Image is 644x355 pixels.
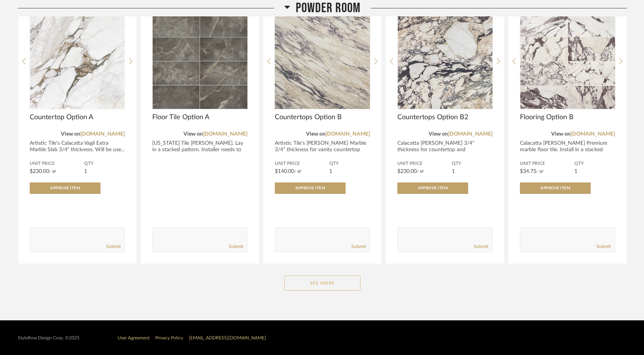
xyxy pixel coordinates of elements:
[30,182,100,194] button: Approve Item
[596,243,611,250] a: Submit
[351,243,366,250] a: Submit
[520,140,615,160] div: Calacatta [PERSON_NAME] Premium marble floor tile. Install in a stacked pattern. Will ne...
[429,131,448,137] span: View on
[295,186,325,190] span: Approve Item
[397,182,468,194] button: Approve Item
[275,169,294,174] span: $140.00
[574,169,577,174] span: 1
[275,140,370,160] div: Artistic Tile’s [PERSON_NAME] Marble 3/4” thickness for vanity countertop an...
[520,113,615,122] span: Flooring Option B
[30,113,125,122] span: Countertop Option A
[397,161,452,167] span: Unit Price
[294,170,301,174] span: / SF
[152,14,247,109] img: undefined
[474,243,488,250] a: Submit
[229,243,243,250] a: Submit
[520,182,591,194] button: Approve Item
[417,170,424,174] span: / SF
[152,140,247,160] div: [US_STATE] Tile [PERSON_NAME]. Lay in a stacked pattern. Installer needs to confi...
[118,336,150,340] a: User Agreement
[61,131,80,137] span: View on
[306,131,325,137] span: View on
[30,169,49,174] span: $230.00
[155,336,183,340] a: Privacy Policy
[520,169,536,174] span: $34.75
[18,335,80,341] div: StyleRow Design Corp. ©2025
[275,113,370,122] span: Countertops Option B
[418,186,448,190] span: Approve Item
[397,113,493,122] span: Countertops Option B2
[448,131,493,137] a: [DOMAIN_NAME]
[30,161,84,167] span: Unit Price
[84,161,125,167] span: QTY
[397,169,417,174] span: $230.00
[284,275,360,291] button: See More
[275,182,346,194] button: Approve Item
[329,169,332,174] span: 1
[30,14,125,109] img: undefined
[49,170,56,174] span: / SF
[452,169,455,174] span: 1
[189,336,266,340] a: [EMAIL_ADDRESS][DOMAIN_NAME]
[571,131,615,137] a: [DOMAIN_NAME]
[325,131,370,137] a: [DOMAIN_NAME]
[397,14,493,109] img: undefined
[520,14,615,109] img: undefined
[397,140,493,160] div: Calacatta [PERSON_NAME] 3/4" thickness for countertop and backsplash.
[536,170,544,174] span: / SF
[106,243,121,250] a: Submit
[574,161,615,167] span: QTY
[551,131,571,137] span: View on
[203,131,247,137] a: [DOMAIN_NAME]
[329,161,370,167] span: QTY
[540,186,570,190] span: Approve Item
[84,169,87,174] span: 1
[452,161,493,167] span: QTY
[183,131,203,137] span: View on
[520,161,574,167] span: Unit Price
[275,161,329,167] span: Unit Price
[275,14,370,109] img: undefined
[152,113,247,122] span: Floor Tile Option A
[50,186,80,190] span: Approve Item
[80,131,125,137] a: [DOMAIN_NAME]
[30,140,125,153] div: Artistic Tile’s Calacatta Vagli Extra Marble Slab 3/4" thickness. Will be use...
